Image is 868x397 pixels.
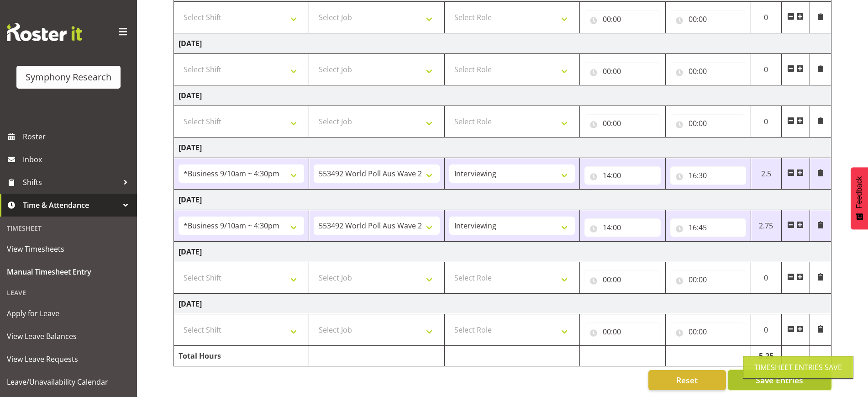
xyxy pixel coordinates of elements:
span: Apply for Leave [7,307,130,320]
div: Timesheet Entries Save [754,362,842,373]
span: Inbox [23,153,132,166]
a: Apply for Leave [2,302,135,325]
img: Rosterit website logo [7,23,82,41]
td: [DATE] [174,138,831,158]
a: View Leave Requests [2,348,135,371]
input: Click to select... [584,218,660,237]
span: View Leave Balances [7,329,130,343]
input: Click to select... [584,10,660,28]
button: Feedback - Show survey [851,167,868,229]
td: [DATE] [174,190,831,210]
td: [DATE] [174,85,831,106]
input: Click to select... [670,10,746,28]
span: Roster [23,130,132,143]
a: View Leave Balances [2,325,135,348]
span: Manual Timesheet Entry [7,265,130,279]
td: 0 [751,2,781,33]
input: Click to select... [670,114,746,132]
td: 2.75 [751,210,781,242]
td: Total Hours [174,346,309,366]
a: Manual Timesheet Entry [2,260,135,283]
span: Time & Attendance [23,198,119,212]
td: 0 [751,106,781,138]
input: Click to select... [670,62,746,80]
input: Click to select... [670,323,746,341]
td: 0 [751,54,781,85]
input: Click to select... [584,270,660,289]
div: Timesheet [2,219,135,238]
button: Save Entries [728,370,831,390]
input: Click to select... [584,323,660,341]
button: Reset [648,370,726,390]
span: View Timesheets [7,242,130,256]
input: Click to select... [584,62,660,80]
span: Reset [676,374,698,386]
td: 5.25 [751,346,781,366]
td: 2.5 [751,158,781,190]
input: Click to select... [584,114,660,132]
input: Click to select... [670,270,746,289]
input: Click to select... [670,166,746,185]
a: Leave/Unavailability Calendar [2,371,135,393]
span: Leave/Unavailability Calendar [7,375,130,389]
td: 0 [751,262,781,294]
input: Click to select... [584,166,660,185]
td: [DATE] [174,33,831,54]
div: Symphony Research [26,70,111,84]
input: Click to select... [670,218,746,237]
td: [DATE] [174,294,831,314]
span: Save Entries [756,374,803,386]
td: 0 [751,314,781,346]
td: [DATE] [174,242,831,262]
span: View Leave Requests [7,352,130,366]
span: Shifts [23,175,119,189]
a: View Timesheets [2,238,135,260]
span: Feedback [855,176,863,208]
div: Leave [2,283,135,302]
